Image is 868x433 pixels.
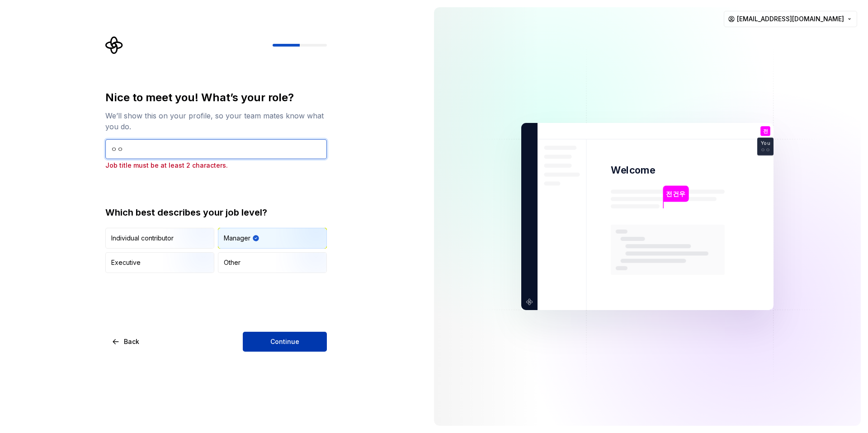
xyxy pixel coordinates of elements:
[105,139,327,159] input: Job title
[105,90,327,105] div: Nice to meet you! What’s your role?
[611,164,655,177] p: Welcome
[105,36,123,54] svg: Supernova Logo
[124,337,139,346] span: Back
[224,234,250,243] div: Manager
[105,206,327,219] div: Which best describes your job level?
[761,141,770,146] p: You
[243,332,327,352] button: Continue
[105,110,327,132] div: We’ll show this on your profile, so your team mates know what you do.
[111,234,174,243] div: Individual contributor
[105,332,147,352] button: Back
[270,337,299,346] span: Continue
[724,11,857,27] button: [EMAIL_ADDRESS][DOMAIN_NAME]
[760,147,770,152] p: ㅇㅇ
[224,258,241,267] div: Other
[737,14,844,24] span: [EMAIL_ADDRESS][DOMAIN_NAME]
[111,258,141,267] div: Executive
[763,129,768,134] p: 전
[105,161,327,170] p: Job title must be at least 2 characters.
[666,189,685,199] p: 전건우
